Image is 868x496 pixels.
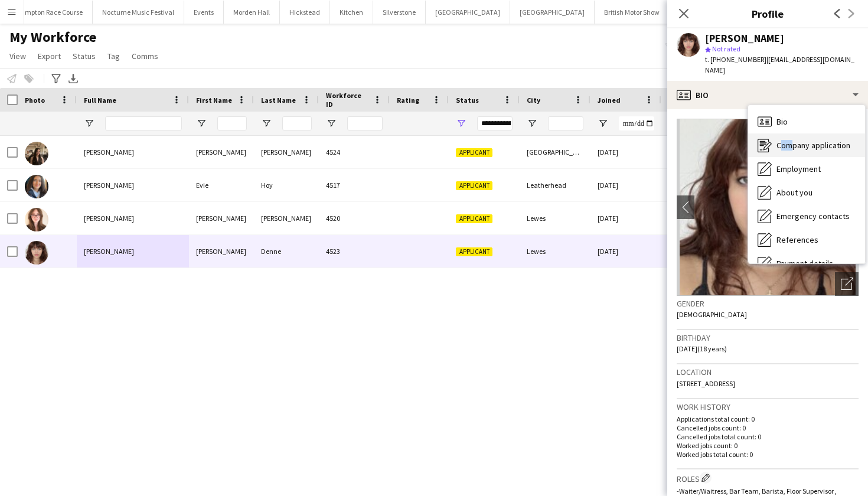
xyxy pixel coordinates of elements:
[520,235,590,267] div: Lewes
[93,1,184,24] button: Nocturne Music Festival
[5,48,31,64] a: View
[84,96,116,105] span: Full Name
[667,6,868,21] h3: Profile
[677,415,859,423] p: Applications total count: 0
[254,169,319,201] div: Hoy
[319,169,390,201] div: 4517
[373,1,426,24] button: Silverstone
[25,208,48,231] img: Holly Docherty
[776,116,788,127] span: Bio
[319,136,390,168] div: 4524
[107,51,120,61] span: Tag
[105,116,182,130] input: Full Name Filter Input
[456,247,492,256] span: Applicant
[68,48,100,64] a: Status
[677,344,727,353] span: [DATE] (18 years)
[748,110,865,133] div: Bio
[776,234,818,245] span: References
[705,33,784,44] div: [PERSON_NAME]
[254,136,319,168] div: [PERSON_NAME]
[677,332,859,343] h3: Birthday
[261,118,272,129] button: Open Filter Menu
[748,252,865,275] div: Payment details
[598,118,608,129] button: Open Filter Menu
[776,140,850,151] span: Company application
[330,1,373,24] button: Kitchen
[456,214,492,223] span: Applicant
[189,202,254,234] div: [PERSON_NAME]
[196,96,232,105] span: First Name
[835,272,859,296] div: Open photos pop-in
[224,1,280,24] button: Morden Hall
[520,169,590,201] div: Leatherhead
[590,235,661,267] div: [DATE]
[456,118,466,129] button: Open Filter Menu
[548,116,583,130] input: City Filter Input
[282,116,312,130] input: Last Name Filter Input
[776,211,850,221] span: Emergency contacts
[677,310,747,319] span: [DEMOGRAPHIC_DATA]
[25,175,48,198] img: Evie Hoy
[667,81,868,109] div: Bio
[319,235,390,267] div: 4523
[748,133,865,157] div: Company application
[527,96,540,105] span: City
[456,96,479,105] span: Status
[776,164,821,174] span: Employment
[527,118,537,129] button: Open Filter Menu
[66,71,80,86] app-action-btn: Export XLSX
[9,28,96,46] span: My Workforce
[25,241,48,265] img: Maria Denne
[520,136,590,168] div: [GEOGRAPHIC_DATA]
[189,235,254,267] div: [PERSON_NAME]
[677,441,859,450] p: Worked jobs count: 0
[326,118,337,129] button: Open Filter Menu
[677,402,859,412] h3: Work history
[677,298,859,309] h3: Gender
[595,1,670,24] button: British Motor Show
[38,51,61,61] span: Export
[84,181,134,190] span: [PERSON_NAME]
[705,55,854,74] span: | [EMAIL_ADDRESS][DOMAIN_NAME]
[73,51,96,61] span: Status
[590,136,661,168] div: [DATE]
[748,181,865,204] div: About you
[712,44,740,53] span: Not rated
[254,235,319,267] div: Denne
[619,116,654,130] input: Joined Filter Input
[677,472,859,484] h3: Roles
[677,367,859,377] h3: Location
[598,96,621,105] span: Joined
[84,247,134,256] span: [PERSON_NAME]
[261,96,296,105] span: Last Name
[84,118,94,129] button: Open Filter Menu
[677,450,859,459] p: Worked jobs total count: 0
[326,91,368,109] span: Workforce ID
[397,96,419,105] span: Rating
[456,181,492,190] span: Applicant
[520,202,590,234] div: Lewes
[347,116,383,130] input: Workforce ID Filter Input
[748,228,865,252] div: References
[189,136,254,168] div: [PERSON_NAME]
[196,118,207,129] button: Open Filter Menu
[705,55,766,64] span: t. [PHONE_NUMBER]
[9,51,26,61] span: View
[84,214,134,223] span: [PERSON_NAME]
[49,71,63,86] app-action-btn: Advanced filters
[127,48,163,64] a: Comms
[319,202,390,234] div: 4520
[590,169,661,201] div: [DATE]
[748,204,865,228] div: Emergency contacts
[132,51,158,61] span: Comms
[84,148,134,156] span: [PERSON_NAME]
[456,148,492,157] span: Applicant
[510,1,595,24] button: [GEOGRAPHIC_DATA]
[677,379,735,388] span: [STREET_ADDRESS]
[217,116,247,130] input: First Name Filter Input
[189,169,254,201] div: Evie
[776,258,833,269] span: Payment details
[776,187,812,198] span: About you
[25,96,45,105] span: Photo
[254,202,319,234] div: [PERSON_NAME]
